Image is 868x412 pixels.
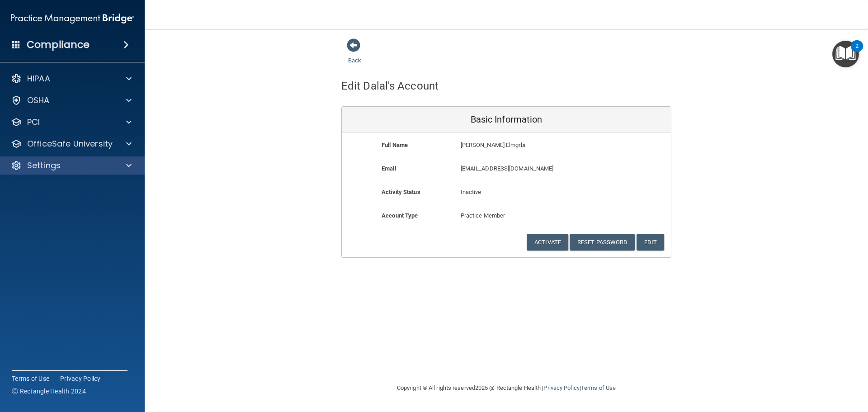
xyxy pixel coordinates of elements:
b: Activity Status [382,189,420,195]
a: Privacy Policy [60,374,101,383]
a: Back [348,46,361,64]
a: PCI [11,117,132,128]
b: Email [382,165,396,172]
h4: Edit Dalal's Account [341,80,439,92]
a: Settings [11,160,132,171]
button: Open Resource Center, 2 new notifications [832,41,859,67]
p: PCI [27,117,40,128]
p: OSHA [27,95,50,106]
b: Full Name [382,142,408,148]
a: Terms of Use [581,384,616,391]
p: [EMAIL_ADDRESS][DOMAIN_NAME] [461,163,605,174]
a: Terms of Use [12,374,49,383]
p: Settings [27,160,61,171]
a: Privacy Policy [543,384,579,391]
div: Basic Information [342,107,671,133]
p: [PERSON_NAME] Elmgrbi [461,140,605,151]
img: PMB logo [11,9,134,28]
a: OfficeSafe University [11,138,132,149]
button: Activate [527,234,568,251]
a: OSHA [11,95,132,106]
span: Ⓒ Rectangle Health 2024 [12,387,86,396]
div: Copyright © All rights reserved 2025 @ Rectangle Health | | [341,374,671,403]
h4: Compliance [27,38,90,51]
p: OfficeSafe University [27,138,113,149]
div: 2 [855,46,859,58]
p: Practice Member [461,210,552,221]
p: HIPAA [27,73,50,84]
a: HIPAA [11,73,132,84]
b: Account Type [382,212,418,219]
button: Reset Password [570,234,635,251]
p: Inactive [461,187,552,198]
button: Edit [637,234,664,251]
